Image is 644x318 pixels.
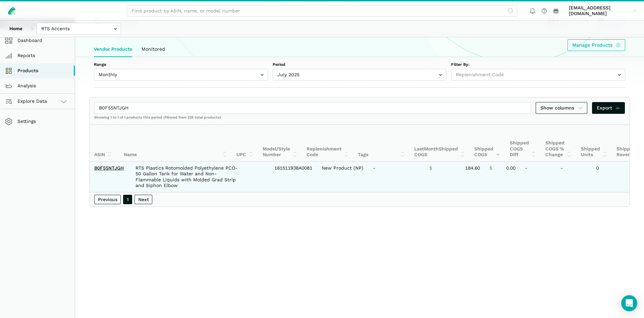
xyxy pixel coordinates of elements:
[541,125,576,162] th: Shipped COGS % Change: activate to sort column ascending
[94,102,531,114] input: Search products...
[273,62,447,68] label: Period
[568,39,626,51] a: Manage Products
[137,42,170,57] a: Monitored
[302,125,353,162] th: Replenishment Code: activate to sort column ascending
[123,195,132,204] a: 1
[451,69,625,81] input: Replenishment Code
[506,165,516,171] span: 0.00
[270,162,317,192] td: 161511938A0081
[567,4,639,18] a: [EMAIL_ADDRESS][DOMAIN_NAME]
[258,125,302,162] th: Model/Style Number: activate to sort column ascending
[90,115,630,125] div: Showing 1 to 1 of 1 products this period (filtered from 235 total products)
[592,102,625,114] a: Export
[429,165,432,171] span: $
[556,162,591,192] td: -
[127,5,517,17] input: Find product by ASIN, name, or model number
[424,146,439,151] span: Month
[94,165,124,171] a: B0F55NTJGH
[94,62,268,68] label: Range
[89,42,137,57] a: Vendor Products
[520,162,556,192] td: -
[90,125,117,162] th: ASIN: activate to sort column ascending
[569,5,631,17] span: [EMAIL_ADDRESS][DOMAIN_NAME]
[465,165,480,171] span: 184.60
[540,104,583,111] span: Show columns
[591,162,627,192] td: 0
[621,295,637,311] div: Open Intercom Messenger
[5,23,27,35] a: Home
[94,195,121,204] a: Previous
[37,23,121,35] input: RTS Accents
[576,125,612,162] th: Shipped Units: activate to sort column ascending
[273,69,447,81] input: July 2025
[353,125,410,162] th: Tags: activate to sort column ascending
[470,125,505,162] th: Shipped COGS: activate to sort column ascending
[410,125,470,162] th: Last Shipped COGS: activate to sort column ascending
[131,162,244,192] td: RTS Plastics Rotomolded Polyethylene PCO-50 Gallon Tank for Water and Non-Flammable Liquids with ...
[368,162,425,192] td: -
[135,195,152,204] a: Next
[7,97,47,105] span: Explore Data
[317,162,368,192] td: New Product (NP)
[451,62,625,68] label: Filter By:
[119,125,232,162] th: Name: activate to sort column ascending
[232,125,258,162] th: UPC: activate to sort column ascending
[597,104,621,111] span: Export
[505,125,541,162] th: Shipped COGS Diff: activate to sort column ascending
[536,102,587,114] a: Show columns
[94,69,268,81] input: Monthly
[489,165,492,171] span: $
